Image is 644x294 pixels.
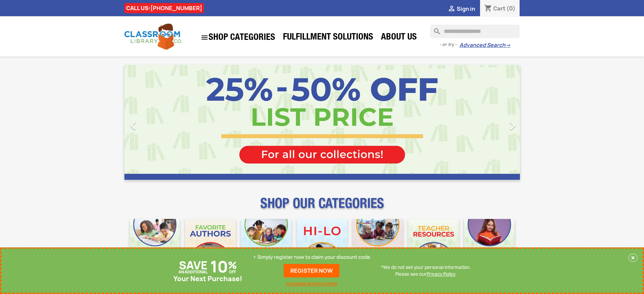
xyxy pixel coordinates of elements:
a:  Sign in [448,5,475,13]
ul: Carousel container [124,65,520,180]
img: CLC_Teacher_Resources_Mobile.jpg [408,219,459,269]
span: Sign in [457,5,475,13]
i:  [504,117,521,134]
i:  [448,5,456,13]
a: SHOP CATEGORIES [197,30,279,45]
img: CLC_Bulk_Mobile.jpg [130,219,180,269]
img: CLC_Fiction_Nonfiction_Mobile.jpg [353,219,403,269]
img: CLC_Dyslexia_Mobile.jpg [464,219,515,269]
span: → [505,42,510,49]
img: CLC_Favorite_Authors_Mobile.jpg [185,219,236,269]
a: Fulfillment Solutions [280,31,377,45]
div: CALL US: [124,3,204,13]
a: Next [460,65,520,180]
a: Advanced Search→ [459,42,510,49]
a: Previous [124,65,184,180]
img: CLC_HiLo_Mobile.jpg [297,219,347,269]
i:  [200,33,209,42]
i: search [430,25,438,33]
span: Cart [493,5,505,12]
img: CLC_Phonics_And_Decodables_Mobile.jpg [241,219,291,269]
i:  [125,117,142,134]
a: About Us [378,31,420,45]
p: SHOP OUR CATEGORIES [124,201,520,214]
input: Search [430,25,520,38]
span: - or try - [439,41,459,48]
a: [PHONE_NUMBER] [150,4,202,12]
span: (0) [506,5,516,12]
i: shopping_cart [484,5,492,13]
img: Classroom Library Company [124,24,182,50]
